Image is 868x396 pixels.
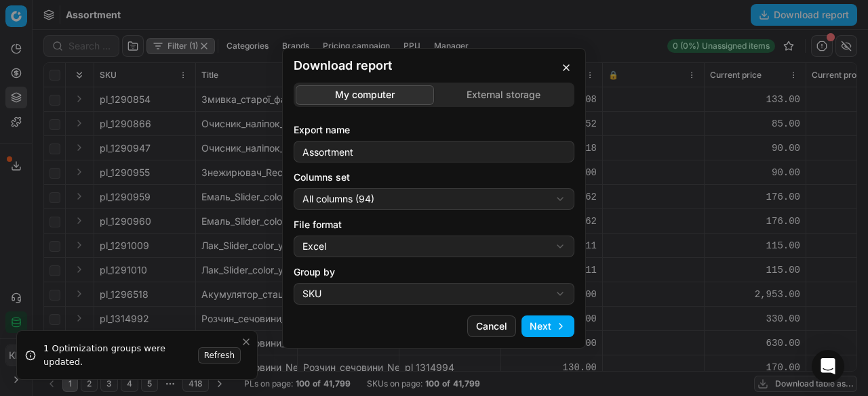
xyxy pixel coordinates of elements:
[294,265,574,279] label: Group by
[294,60,574,72] h2: Download report
[294,171,574,184] label: Columns set
[434,85,572,104] button: External storage
[294,123,574,137] label: Export name
[521,315,574,337] button: Next
[467,315,516,337] button: Cancel
[296,85,434,104] button: My computer
[294,218,574,232] label: File format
